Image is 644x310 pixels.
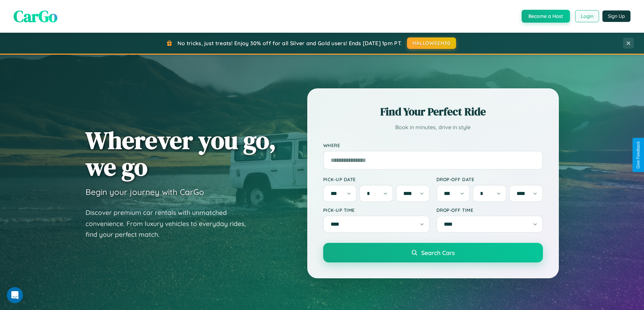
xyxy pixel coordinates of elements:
[323,176,430,182] label: Pick-up Date
[407,37,456,49] button: HALLOWEEN30
[323,122,543,132] p: Book in minutes, drive in style
[177,40,402,47] span: No tricks, just treats! Enjoy 30% off for all Silver and Gold users! Ends [DATE] 1pm PT.
[86,187,204,197] h3: Begin your journey with CarGo
[14,5,57,27] span: CarGo
[436,176,543,182] label: Drop-off Date
[522,10,570,23] button: Become a Host
[421,249,455,256] span: Search Cars
[436,207,543,213] label: Drop-off Time
[636,141,641,169] div: Give Feedback
[323,207,430,213] label: Pick-up Time
[7,287,23,303] iframe: Intercom live chat
[323,243,543,262] button: Search Cars
[575,10,599,22] button: Login
[86,207,255,240] p: Discover premium car rentals with unmatched convenience. From luxury vehicles to everyday rides, ...
[602,10,630,22] button: Sign Up
[323,142,543,148] label: Where
[323,104,543,119] h2: Find Your Perfect Ride
[86,127,276,180] h1: Wherever you go, we go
